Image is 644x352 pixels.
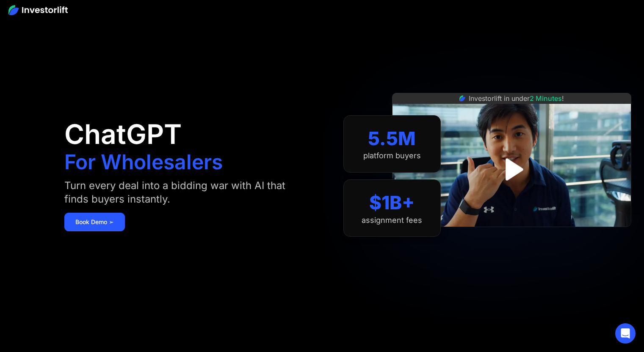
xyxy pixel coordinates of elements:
[493,151,531,188] a: open lightbox
[368,127,416,150] div: 5.5M
[363,151,421,160] div: platform buyers
[369,192,415,214] div: $1B+
[469,93,564,103] div: Investorlift in under !
[448,231,575,241] iframe: Customer reviews powered by Trustpilot
[64,179,297,206] div: Turn every deal into a bidding war with AI that finds buyers instantly.
[615,323,636,344] div: Open Intercom Messenger
[64,121,182,148] h1: ChatGPT
[362,216,422,225] div: assignment fees
[64,213,125,231] a: Book Demo ➢
[64,152,223,172] h1: For Wholesalers
[530,94,562,103] span: 2 Minutes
